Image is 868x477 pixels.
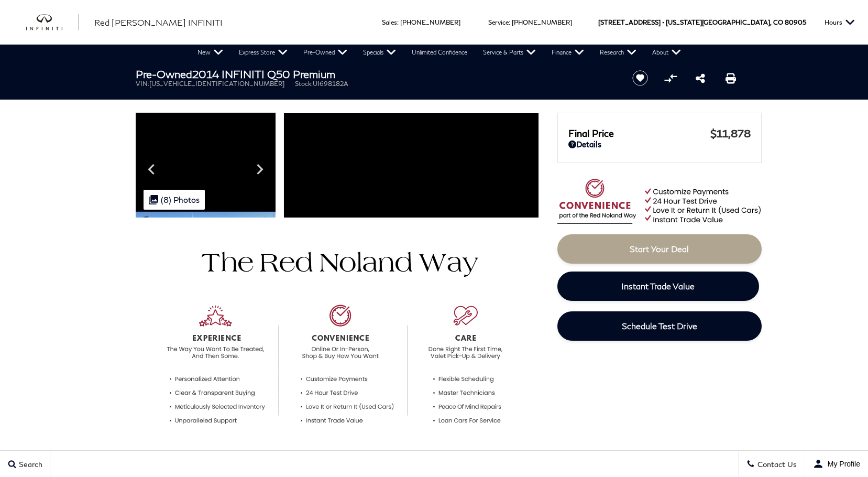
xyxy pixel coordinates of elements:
[382,18,397,26] span: Sales
[16,460,42,469] span: Search
[710,127,751,139] span: $11,878
[488,18,509,26] span: Service
[644,45,689,60] a: About
[26,14,79,31] img: INFINITI
[823,460,860,468] span: My Profile
[149,80,284,88] span: [US_VEHICLE_IDENTIFICATION_NUMBER]
[94,17,223,27] span: Red [PERSON_NAME] INFINITI
[26,14,79,31] a: infiniti
[696,72,705,84] a: Share this Pre-Owned 2014 INFINITI Q50 Premium
[726,72,736,84] a: Print this Pre-Owned 2014 INFINITI Q50 Premium
[509,18,510,26] span: :
[755,460,797,469] span: Contact Us
[136,113,276,416] img: Used 2014 Chestnut Bronze INFINITI Premium image 1
[621,281,695,291] span: Instant Trade Value
[592,45,644,60] a: Research
[136,68,192,80] strong: Pre-Owned
[313,80,348,88] span: UI698182A
[295,45,355,60] a: Pre-Owned
[136,68,615,80] h1: 2014 INFINITI Q50 Premium
[190,45,689,60] nav: Main Navigation
[805,451,868,477] button: user-profile-menu
[598,18,806,26] a: [STREET_ADDRESS] • [US_STATE][GEOGRAPHIC_DATA], CO 80905
[568,139,751,149] a: Details
[512,18,572,26] a: [PHONE_NUMBER]
[557,311,762,341] a: Schedule Test Drive
[630,244,689,254] span: Start Your Deal
[136,80,149,88] span: VIN:
[557,234,762,264] a: Start Your Deal
[568,127,751,139] a: Final Price $11,878
[557,272,759,301] a: Instant Trade Value
[144,190,205,210] div: (8) Photos
[568,127,710,139] span: Final Price
[295,80,313,88] span: Stock:
[663,70,678,86] button: Compare vehicle
[629,70,652,86] button: Save vehicle
[355,45,404,60] a: Specials
[475,45,544,60] a: Service & Parts
[397,18,399,26] span: :
[544,45,592,60] a: Finance
[94,16,223,29] a: Red [PERSON_NAME] INFINITI
[231,45,295,60] a: Express Store
[400,18,460,26] a: [PHONE_NUMBER]
[190,45,231,60] a: New
[622,321,697,331] span: Schedule Test Drive
[404,45,475,60] a: Unlimited Confidence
